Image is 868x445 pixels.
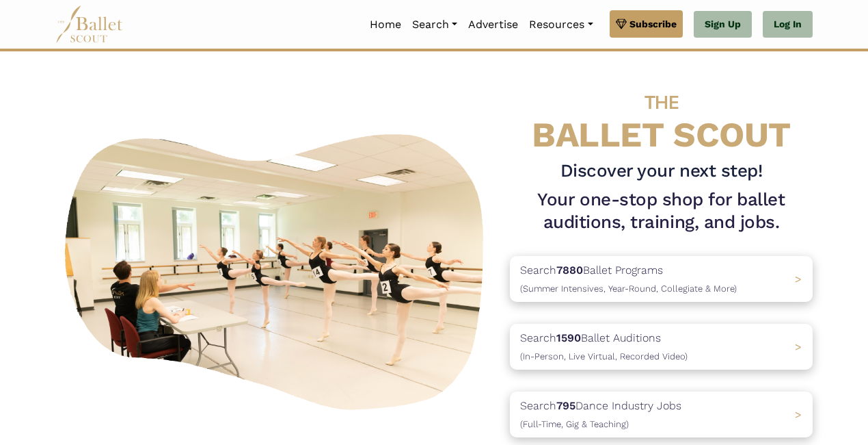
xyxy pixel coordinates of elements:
[510,324,813,370] a: Search1590Ballet Auditions(In-Person, Live Virtual, Recorded Video) >
[407,10,463,39] a: Search
[520,351,688,361] span: (In-Person, Live Virtual, Recorded Video)
[510,188,813,235] h1: Your one-stop shop for ballet auditions, training, and jobs.
[795,340,802,353] span: >
[763,11,813,38] a: Log In
[610,10,683,38] a: Subscribe
[510,79,813,154] h4: BALLET SCOUT
[510,392,813,437] a: Search795Dance Industry Jobs(Full-Time, Gig & Teaching) >
[616,16,627,31] img: gem.svg
[520,397,681,432] p: Search Dance Industry Jobs
[463,10,524,39] a: Advertise
[520,329,688,364] p: Search Ballet Auditions
[55,121,499,418] img: A group of ballerinas talking to each other in a ballet studio
[520,262,737,296] p: Search Ballet Programs
[556,399,575,412] b: 795
[694,11,752,38] a: Sign Up
[520,419,629,429] span: (Full-Time, Gig & Teaching)
[510,256,813,302] a: Search7880Ballet Programs(Summer Intensives, Year-Round, Collegiate & More)>
[795,408,802,421] span: >
[524,10,598,39] a: Resources
[629,16,677,31] span: Subscribe
[795,272,802,285] span: >
[520,283,737,294] span: (Summer Intensives, Year-Round, Collegiate & More)
[556,264,583,277] b: 7880
[510,160,813,183] h3: Discover your next step!
[556,331,581,344] b: 1590
[364,10,407,39] a: Home
[645,91,679,114] span: THE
